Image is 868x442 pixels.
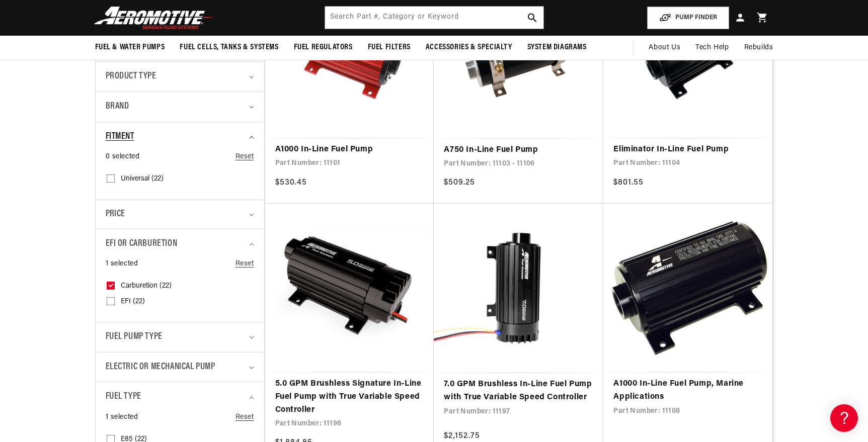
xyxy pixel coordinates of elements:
[106,322,254,352] summary: Fuel Pump Type (0 selected)
[10,269,191,287] button: Contact Us
[527,42,587,53] span: System Diagrams
[649,44,680,51] span: About Us
[613,378,762,403] a: A1000 In-Line Fuel Pump, Marine Applications
[106,412,138,423] span: 1 selected
[360,36,418,59] summary: Fuel Filters
[10,85,191,101] a: Getting Started
[235,412,254,423] a: Reset
[106,200,254,229] summary: Price
[121,297,145,306] span: EFI (22)
[444,378,593,404] a: 7.0 GPM Brushless In-Line Fuel Pump with True Variable Speed Controller
[10,127,191,143] a: EFI Regulators
[235,151,254,162] a: Reset
[180,42,278,53] span: Fuel Cells, Tanks & Systems
[106,258,138,270] span: 1 selected
[286,36,360,59] summary: Fuel Regulators
[294,42,353,53] span: Fuel Regulators
[106,352,254,382] summary: Electric or Mechanical Pump (0 selected)
[744,42,773,53] span: Rebuilds
[688,36,736,60] summary: Tech Help
[418,36,520,59] summary: Accessories & Specialty
[10,190,191,205] a: 340 Stealth Fuel Pumps
[521,7,543,29] button: search button
[275,378,424,416] a: 5.0 GPM Brushless Signature In-Line Fuel Pump with True Variable Speed Controller
[10,143,191,158] a: Carbureted Fuel Pumps
[106,229,254,259] summary: EFI or Carburetion (1 selected)
[106,151,140,162] span: 0 selected
[737,36,781,60] summary: Rebuilds
[121,174,164,184] span: Universal (22)
[275,143,424,156] a: A1000 In-Line Fuel Pump
[520,36,594,59] summary: System Diagrams
[106,92,254,122] summary: Brand (0 selected)
[106,390,141,404] span: Fuel Type
[95,42,165,53] span: Fuel & Water Pumps
[10,111,191,121] div: Frequently Asked Questions
[106,382,254,412] summary: Fuel Type (1 selected)
[325,7,543,29] input: Search by Part Number, Category or Keyword
[368,42,411,53] span: Fuel Filters
[138,290,194,299] a: POWERED BY ENCHANT
[10,70,191,79] div: General
[91,6,217,30] img: Aeromotive
[106,330,163,344] span: Fuel Pump Type
[444,144,593,157] a: A750 In-Line Fuel Pump
[106,62,254,92] summary: Product type (0 selected)
[10,174,191,190] a: EFI Fuel Pumps
[106,130,134,144] span: Fitment
[106,237,178,251] span: EFI or Carburetion
[10,206,191,221] a: Brushless Fuel Pumps
[106,69,156,84] span: Product type
[106,100,129,114] span: Brand
[121,282,172,291] span: Carburetion (22)
[647,7,729,29] button: PUMP FINDER
[426,42,512,53] span: Accessories & Specialty
[613,143,762,156] a: Eliminator In-Line Fuel Pump
[695,42,729,53] span: Tech Help
[172,36,286,59] summary: Fuel Cells, Tanks & Systems
[106,122,254,152] summary: Fitment (0 selected)
[10,158,191,174] a: Carbureted Regulators
[88,36,173,59] summary: Fuel & Water Pumps
[106,208,125,221] span: Price
[641,36,688,60] a: About Us
[235,258,254,270] a: Reset
[106,360,215,375] span: Electric or Mechanical Pump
